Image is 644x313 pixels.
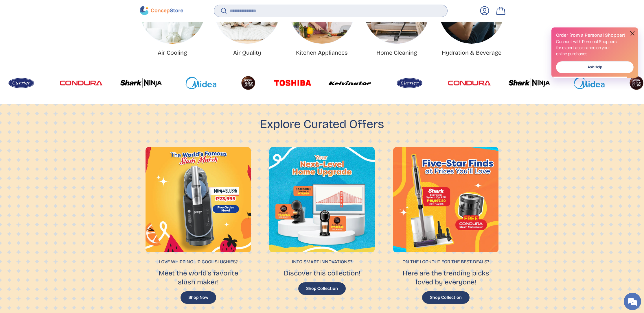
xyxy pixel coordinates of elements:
p: Here are the trending picks loved by everyone! [395,269,497,287]
p: Into smart innovations? [271,258,373,265]
a: Air Quality [233,49,261,56]
a: Home Cleaning [376,49,417,56]
h2: Order from a Personal Shopper! [556,32,634,38]
h2: Explore Curated Offers [260,116,384,132]
p: Discover this collection! [271,269,373,278]
button: Shop Collection [298,282,346,295]
a: Into smart innovations?Discover this collection! Shop Collection [264,141,380,311]
p: Meet the world's favorite slush maker! [147,269,249,287]
img: ConcepStore [140,6,183,15]
a: On the lookout for the best deals?Here are the trending picks loved by everyone! Shop Collection [387,141,504,311]
a: Air Cooling [158,49,187,56]
button: Shop Now [181,291,216,304]
a: Kitchen Appliances [296,49,348,56]
a: Love whipping up cool slushies?Meet the world's favorite slush maker! Shop Now [140,141,257,311]
a: Ask Help [556,61,634,73]
button: Shop Collection [422,291,470,304]
p: Connect with Personal Shoppers for expert assistance on your online purchases. [556,38,634,57]
p: Love whipping up cool slushies? [147,258,249,265]
p: On the lookout for the best deals? [395,258,497,265]
a: Hydration & Beverage [442,49,501,56]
